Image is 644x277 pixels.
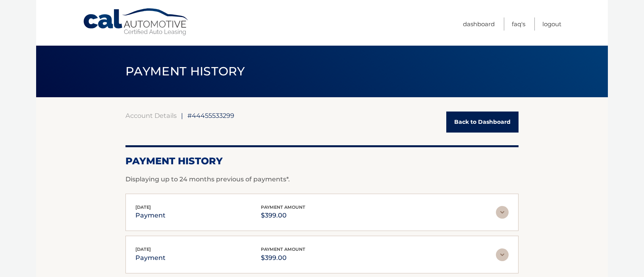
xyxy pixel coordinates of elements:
[496,206,509,219] img: accordion-rest.svg
[135,246,151,252] span: [DATE]
[446,112,519,133] a: Back to Dashboard
[135,252,166,264] p: payment
[125,64,245,79] span: PAYMENT HISTORY
[542,17,561,31] a: Logout
[261,204,305,210] span: payment amount
[512,17,525,31] a: FAQ's
[135,204,151,210] span: [DATE]
[187,112,234,119] span: #44455533299
[135,210,166,221] p: payment
[261,210,305,221] p: $399.00
[261,246,305,252] span: payment amount
[261,252,305,264] p: $399.00
[125,155,519,167] h2: Payment History
[83,8,190,36] a: Cal Automotive
[125,112,177,119] a: Account Details
[181,112,183,119] span: |
[496,248,509,261] img: accordion-rest.svg
[125,175,519,184] p: Displaying up to 24 months previous of payments*.
[463,17,495,31] a: Dashboard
